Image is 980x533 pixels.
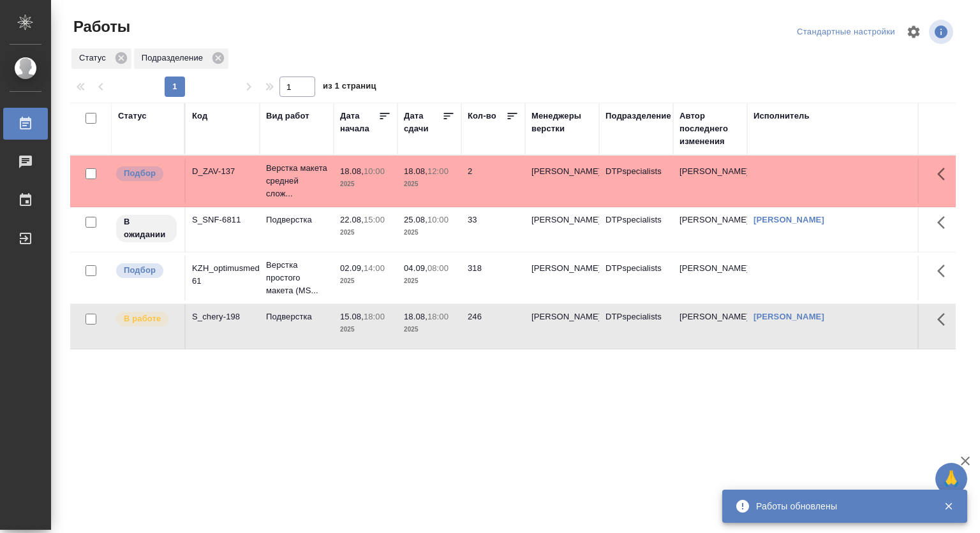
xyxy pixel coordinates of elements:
span: 🙏 [940,465,962,492]
p: 22.08, [340,215,364,224]
div: Кол-во [468,110,496,122]
div: Подразделение [134,48,228,69]
div: Дата начала [340,110,378,135]
div: Подразделение [605,110,671,122]
p: 08:00 [427,263,449,273]
div: Исполнитель назначен, приступать к работе пока рано [115,214,178,244]
p: [PERSON_NAME] [531,310,593,323]
p: 2025 [340,178,391,191]
div: Можно подбирать исполнителей [115,165,178,182]
p: 2025 [404,323,455,336]
p: 18:00 [364,312,385,321]
p: 2025 [340,275,391,288]
p: В ожидании [124,215,169,241]
span: Работы [70,17,130,37]
td: [PERSON_NAME] [673,159,747,203]
td: DTPspecialists [599,304,673,349]
p: Подбор [124,264,156,277]
td: 2 [461,159,525,203]
p: [PERSON_NAME] [531,214,593,226]
td: DTPspecialists [599,207,673,252]
div: Исполнитель выполняет работу [115,310,178,328]
p: [PERSON_NAME] [531,262,593,275]
div: Код [192,110,207,122]
p: 04.09, [404,263,427,273]
div: S_SNF-6811 [192,214,253,226]
p: 25.08, [404,215,427,224]
p: 2025 [404,178,455,191]
td: DTPspecialists [599,159,673,203]
td: DTPspecialists [599,256,673,300]
p: 2025 [340,323,391,336]
span: из 1 страниц [323,78,376,97]
p: 15:00 [364,215,385,224]
button: Здесь прячутся важные кнопки [930,304,960,335]
p: 2025 [340,226,391,239]
p: 18.08, [340,166,364,176]
p: Подверстка [266,214,327,226]
div: S_chery-198 [192,310,253,323]
td: 318 [461,256,525,300]
p: 14:00 [364,263,385,273]
div: KZH_optimusmedica-61 [192,262,253,288]
button: Здесь прячутся важные кнопки [930,159,960,189]
a: [PERSON_NAME] [754,215,824,224]
button: 🙏 [935,463,967,495]
p: 10:00 [427,215,449,224]
td: [PERSON_NAME] [673,304,747,349]
button: Здесь прячутся важные кнопки [930,207,960,238]
td: 246 [461,304,525,349]
a: [PERSON_NAME] [754,312,824,321]
p: Верстка простого макета (MS... [266,259,327,297]
span: Посмотреть информацию [929,20,956,44]
div: Можно подбирать исполнителей [115,262,178,279]
div: Статус [71,48,131,69]
p: Подразделение [142,52,207,64]
div: D_ZAV-137 [192,165,253,178]
p: Подбор [124,167,156,180]
p: 18:00 [427,312,449,321]
p: 02.09, [340,263,364,273]
div: Исполнитель [754,110,810,122]
p: 18.08, [404,312,427,321]
p: 12:00 [427,166,449,176]
p: В работе [124,312,161,325]
td: [PERSON_NAME] [673,256,747,300]
div: split button [794,22,898,42]
div: Автор последнего изменения [679,110,741,148]
div: Вид работ [266,110,309,122]
p: 2025 [404,226,455,239]
p: Статус [79,52,110,64]
button: Здесь прячутся важные кнопки [930,256,960,286]
p: [PERSON_NAME] [531,165,593,178]
button: Закрыть [935,500,961,512]
p: Подверстка [266,310,327,323]
p: 2025 [404,275,455,288]
div: Статус [118,110,147,122]
p: 18.08, [404,166,427,176]
div: Менеджеры верстки [531,110,593,135]
td: 33 [461,207,525,252]
td: [PERSON_NAME] [673,207,747,252]
p: 15.08, [340,312,364,321]
div: Работы обновлены [756,500,924,513]
p: Верстка макета средней слож... [266,162,327,200]
div: Дата сдачи [404,110,442,135]
p: 10:00 [364,166,385,176]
